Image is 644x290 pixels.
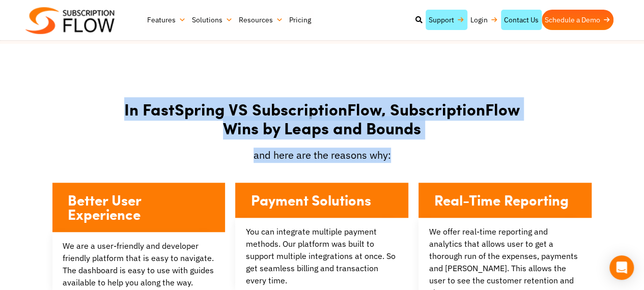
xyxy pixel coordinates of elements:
a: Contact Us [501,10,542,30]
a: Login [467,10,501,30]
a: Solutions [189,10,236,30]
p: We are a user-friendly and developer friendly platform that is easy to navigate. The dashboard is... [63,240,215,288]
img: Subscriptionflow [25,7,115,34]
h3: Payment Solutions [250,193,393,207]
a: Pricing [286,10,314,30]
a: Resources [236,10,286,30]
a: Features [144,10,189,30]
h3: Real-Time Reporting [434,193,576,207]
a: Support [426,10,467,30]
h3: Better User Experience [68,193,210,221]
p: and here are the reasons why: [108,148,536,163]
h2: In FastSpring VS SubscriptionFlow, SubscriptionFlow Wins by Leaps and Bounds [119,100,526,137]
a: Schedule a Demo [542,10,613,30]
div: Open Intercom Messenger [609,255,634,280]
p: You can integrate multiple payment methods. Our platform was built to support multiple integratio... [245,225,398,286]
